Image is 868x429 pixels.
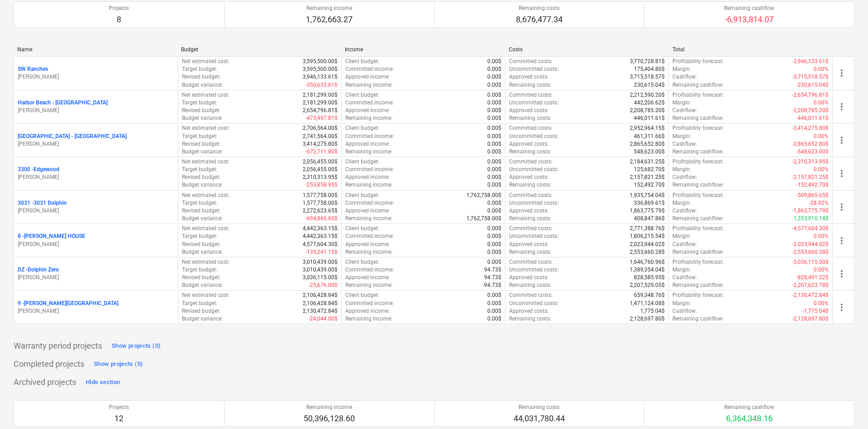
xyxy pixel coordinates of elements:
[345,207,390,215] p: Approved income :
[672,281,724,289] p: Remaining cashflow :
[303,133,338,140] p: 2,741,564.00$
[509,248,551,256] p: Remaining costs :
[345,241,390,248] p: Approved income :
[672,199,691,207] p: Margin :
[182,158,230,166] p: Net estimated cost :
[345,133,394,140] p: Committed income :
[345,266,394,274] p: Committed income :
[672,291,724,299] p: Profitability forecast :
[630,266,665,274] p: 1,389,354.04$
[466,215,501,222] p: 1,762,758.00$
[303,225,338,232] p: 4,442,363.15$
[509,46,665,53] div: Costs
[182,58,230,65] p: Net estimated cost :
[672,266,691,274] p: Margin :
[182,207,221,215] p: Revised budget :
[509,181,551,189] p: Remaining costs :
[487,207,501,215] p: 0.00$
[182,107,221,114] p: Revised budget :
[303,99,338,107] p: 2,181,299.00$
[182,241,221,248] p: Revised budget :
[630,207,665,215] p: 1,863,775.79$
[181,46,338,53] div: Budget
[630,192,665,199] p: 1,935,754.04$
[792,124,829,132] p: -3,414,275.80$
[672,307,697,315] p: Cashflow :
[630,140,665,148] p: 2,865,652.80$
[814,65,829,73] p: 0.00%
[509,58,553,65] p: Committed costs :
[509,300,559,307] p: Uncommitted costs :
[345,114,392,122] p: Remaining income :
[509,91,553,99] p: Committed costs :
[487,241,501,248] p: 0.00$
[487,133,501,140] p: 0.00$
[509,266,559,274] p: Uncommitted costs :
[345,248,392,256] p: Remaining income :
[672,258,724,266] p: Profitability forecast :
[487,58,501,65] p: 0.00$
[634,133,665,140] p: 461,311.66$
[487,258,501,266] p: 0.00$
[672,81,724,89] p: Remaining cashflow :
[487,248,501,256] p: 0.00$
[345,181,392,189] p: Remaining income :
[18,65,174,81] div: SW Ranches[PERSON_NAME]
[487,73,501,81] p: 0.00$
[634,148,665,156] p: 548,623.00$
[303,58,338,65] p: 3,595,500.00$
[345,215,392,222] p: Remaining income :
[345,291,379,299] p: Client budget :
[672,65,691,73] p: Margin :
[345,225,379,232] p: Client budget :
[509,81,551,89] p: Remaining costs :
[487,166,501,173] p: 0.00$
[182,173,221,181] p: Revised budget :
[672,225,724,232] p: Profitability forecast :
[345,124,379,132] p: Client budget :
[836,202,847,212] span: more_vert
[182,215,223,222] p: Budget variance :
[345,258,379,266] p: Client budget :
[672,166,691,173] p: Margin :
[345,140,390,148] p: Approved income :
[509,65,559,73] p: Uncommitted costs :
[345,81,392,89] p: Remaining income :
[792,291,829,299] p: -2,130,472.84$
[796,192,829,199] p: -509,865.65$
[509,158,553,166] p: Committed costs :
[836,101,847,112] span: more_vert
[836,268,847,279] span: more_vert
[182,181,223,189] p: Budget variance :
[672,241,697,248] p: Cashflow :
[303,274,338,281] p: 3,036,115.00$
[792,140,829,148] p: -2,865,652.80$
[109,14,129,25] p: 8
[18,199,67,207] p: 3031 - 3031 Dolphin
[487,124,501,132] p: 0.00$
[487,140,501,148] p: 0.00$
[305,148,338,156] p: -672,711.80$
[18,241,174,248] p: [PERSON_NAME]
[794,215,829,222] p: 1,353,910.14$
[303,140,338,148] p: 3,414,275.80$
[630,232,665,240] p: 1,806,215.54$
[18,307,174,315] p: [PERSON_NAME]
[509,133,559,140] p: Uncommitted costs :
[672,148,724,156] p: Remaining cashflow :
[634,114,665,122] p: 446,011.61$
[814,133,829,140] p: 0.00%
[509,140,549,148] p: Approved costs :
[182,232,217,240] p: Target budget :
[303,258,338,266] p: 3,010,439.00$
[509,291,553,299] p: Committed costs :
[487,225,501,232] p: 0.00$
[792,248,829,256] p: -2,553,660.28$
[836,302,847,313] span: more_vert
[303,232,338,240] p: 4,442,363.15$
[345,281,392,289] p: Remaining income :
[796,181,829,189] p: -152,492.70$
[305,81,338,89] p: -350,633.61$
[109,5,129,12] p: Projects
[18,173,174,181] p: [PERSON_NAME]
